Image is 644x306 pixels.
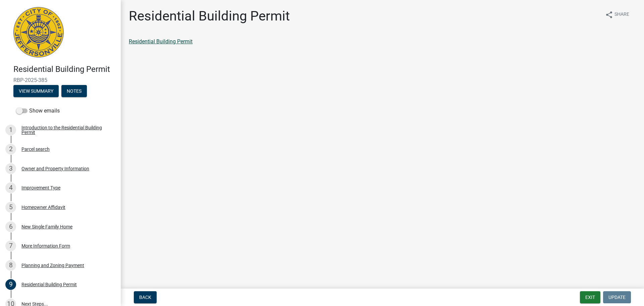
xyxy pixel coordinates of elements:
div: 5 [5,202,16,213]
div: Residential Building Permit [21,282,77,287]
div: Homeowner Affidavit [21,205,65,210]
button: Notes [61,85,87,97]
div: 2 [5,144,16,155]
div: Parcel search [21,147,50,151]
button: Back [134,291,157,303]
label: Show emails [16,107,60,115]
div: 3 [5,163,16,174]
span: Update [608,295,626,300]
button: Update [603,291,631,303]
div: Planning and Zoning Payment [21,263,84,268]
div: Improvement Type [21,185,60,190]
a: Residential Building Permit [129,38,193,45]
div: New Single Family Home [21,224,72,229]
button: shareShare [600,8,635,21]
div: 1 [5,125,16,135]
button: Exit [580,291,600,303]
span: Back [139,295,151,300]
span: RBP-2025-385 [13,77,107,83]
wm-modal-confirm: Notes [61,89,87,94]
div: 9 [5,279,16,290]
div: More Information Form [21,244,70,248]
wm-modal-confirm: Summary [13,89,59,94]
div: 4 [5,182,16,193]
i: share [605,11,613,19]
div: 7 [5,241,16,251]
div: 8 [5,260,16,271]
span: Share [614,11,629,19]
img: City of Jeffersonville, Indiana [13,7,64,57]
div: Introduction to the Residential Building Permit [21,125,110,135]
button: View Summary [13,85,59,97]
div: Owner and Property Information [21,166,89,171]
div: 6 [5,221,16,232]
h1: Residential Building Permit [129,8,290,24]
h4: Residential Building Permit [13,64,115,74]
